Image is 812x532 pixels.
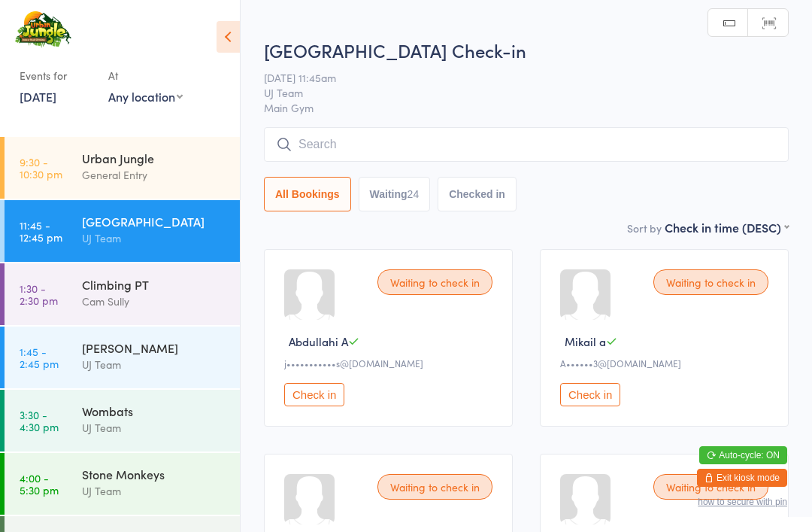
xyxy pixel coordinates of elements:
div: Climbing PT [82,276,227,293]
time: 11:45 - 12:45 pm [20,219,62,243]
button: Check in [284,383,344,406]
a: 9:30 -10:30 pmUrban JungleGeneral Entry [5,137,240,199]
div: Urban Jungle [82,150,227,166]
div: [PERSON_NAME] [82,339,227,356]
span: Main Gym [264,100,789,115]
div: Stone Monkeys [82,466,227,482]
span: UJ Team [264,85,765,100]
a: [DATE] [20,88,56,105]
a: 1:30 -2:30 pmClimbing PTCam Sully [5,263,240,325]
time: 9:30 - 10:30 pm [20,156,62,180]
div: [GEOGRAPHIC_DATA] [82,213,227,230]
time: 3:30 - 4:30 pm [20,409,59,433]
time: 1:30 - 2:30 pm [20,282,58,306]
div: General Entry [82,166,227,184]
h2: [GEOGRAPHIC_DATA] Check-in [264,38,789,62]
div: j•••••••••••s@[DOMAIN_NAME] [284,357,497,369]
button: Waiting24 [359,177,431,211]
div: Waiting to check in [377,474,492,500]
span: Abdullahi A [289,333,348,349]
span: [DATE] 11:45am [264,70,765,85]
div: Wombats [82,403,227,419]
input: Search [264,127,789,162]
div: Check in time (DESC) [665,219,789,236]
div: Cam Sully [82,293,227,310]
div: Waiting to check in [653,269,768,295]
div: UJ Team [82,230,227,247]
time: 4:00 - 5:30 pm [20,472,59,496]
div: At [108,63,183,88]
button: All Bookings [264,177,351,211]
div: Waiting to check in [653,474,768,500]
div: 24 [408,188,420,200]
div: Events for [20,63,93,88]
button: how to secure with pin [698,497,787,507]
button: Check in [560,383,620,406]
time: 1:45 - 2:45 pm [20,345,59,369]
label: Sort by [627,220,662,236]
a: 1:45 -2:45 pm[PERSON_NAME]UJ Team [5,327,240,388]
div: Waiting to check in [377,269,492,295]
a: 3:30 -4:30 pmWombatsUJ Team [5,390,240,451]
div: UJ Team [82,482,227,500]
div: A••••••3@[DOMAIN_NAME] [560,357,773,369]
div: Any location [108,88,183,105]
span: Mikail a [565,333,606,349]
a: 4:00 -5:30 pmStone MonkeysUJ Team [5,453,240,515]
div: UJ Team [82,419,227,436]
img: Urban Jungle Indoor Rock Climbing [15,11,71,48]
button: Auto-cycle: ON [699,446,787,464]
a: 11:45 -12:45 pm[GEOGRAPHIC_DATA]UJ Team [5,200,240,262]
div: UJ Team [82,356,227,373]
button: Checked in [438,177,517,211]
button: Exit kiosk mode [697,469,787,487]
